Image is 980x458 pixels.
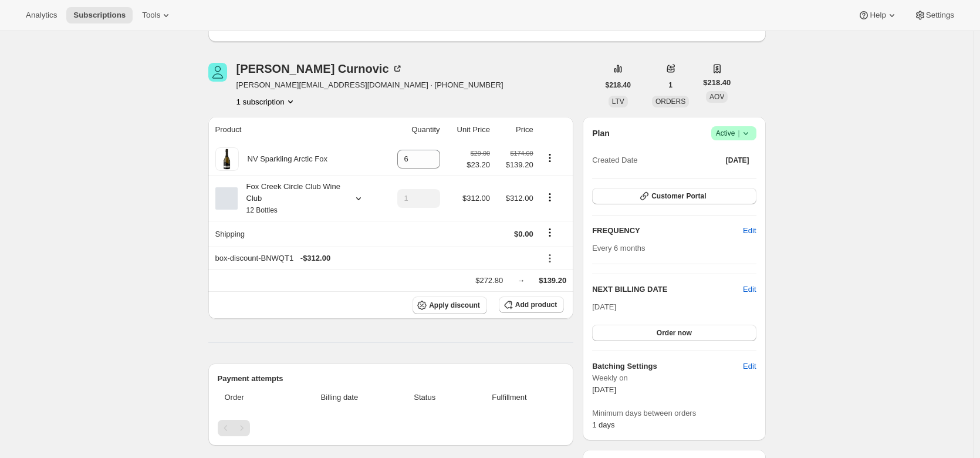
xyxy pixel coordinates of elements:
[506,194,533,203] span: $312.00
[66,7,133,23] button: Subscriptions
[208,221,381,247] th: Shipping
[218,420,565,436] nav: Pagination
[291,392,388,403] span: Billing date
[475,275,503,287] div: $272.80
[651,191,706,201] span: Customer Portal
[907,7,961,23] button: Settings
[246,206,278,214] small: 12 Bottles
[719,152,756,169] button: [DATE]
[592,408,756,419] span: Minimum days between orders
[208,117,381,143] th: Product
[851,7,904,23] button: Help
[592,420,614,429] span: 1 days
[413,297,487,314] button: Apply discount
[592,302,616,311] span: [DATE]
[514,230,533,238] span: $0.00
[218,385,288,410] th: Order
[703,77,731,89] span: $218.40
[743,284,756,295] button: Edit
[19,7,64,23] button: Analytics
[236,63,403,75] div: [PERSON_NAME] Curnovic
[239,153,328,165] div: NV Sparkling Arctic Fox
[738,129,739,138] span: |
[592,361,743,372] h6: Batching Settings
[592,385,616,394] span: [DATE]
[599,77,638,93] button: $218.40
[736,357,763,376] button: Edit
[462,392,557,403] span: Fulfillment
[499,297,564,313] button: Add product
[592,325,756,341] button: Order now
[135,7,179,23] button: Tools
[592,372,756,384] span: Weekly on
[655,97,685,106] span: ORDERS
[429,301,480,310] span: Apply discount
[497,159,533,171] span: $139.20
[592,244,645,252] span: Every 6 months
[592,154,637,166] span: Created Date
[236,96,296,107] button: Product actions
[661,77,680,93] button: 1
[215,252,533,264] div: box-discount-BNWQT1
[716,127,752,139] span: Active
[517,275,525,287] div: →
[592,188,756,204] button: Customer Portal
[726,156,749,165] span: [DATE]
[511,150,533,157] small: $174.00
[657,328,692,338] span: Order now
[26,11,57,20] span: Analytics
[300,252,330,264] span: - $312.00
[926,11,954,20] span: Settings
[467,159,490,171] span: $23.20
[736,221,763,240] button: Edit
[743,225,756,237] span: Edit
[540,191,559,204] button: Product actions
[515,300,557,309] span: Add product
[462,194,490,203] span: $312.00
[606,80,631,90] span: $218.40
[612,97,624,106] span: LTV
[709,93,724,101] span: AOV
[238,181,343,216] div: Fox Creek Circle Club Wine Club
[208,63,227,82] span: Michael Curnovic
[743,361,756,372] span: Edit
[494,117,537,143] th: Price
[471,150,490,157] small: $29.00
[395,392,455,403] span: Status
[592,284,743,295] h2: NEXT BILLING DATE
[142,11,160,20] span: Tools
[218,373,565,385] h2: Payment attempts
[444,117,494,143] th: Unit Price
[540,151,559,164] button: Product actions
[236,79,503,91] span: [PERSON_NAME][EMAIL_ADDRESS][DOMAIN_NAME] · [PHONE_NUMBER]
[539,276,566,285] span: $139.20
[592,127,610,139] h2: Plan
[381,117,443,143] th: Quantity
[73,11,126,20] span: Subscriptions
[540,226,559,239] button: Shipping actions
[668,80,673,90] span: 1
[870,11,886,20] span: Help
[592,225,743,237] h2: FREQUENCY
